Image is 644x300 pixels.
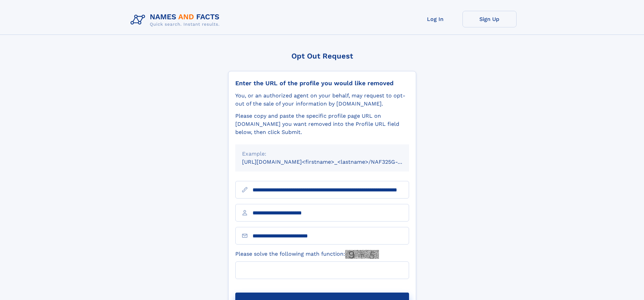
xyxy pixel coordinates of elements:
div: Example: [242,150,402,158]
label: Please solve the following math function: [235,250,379,259]
div: Opt Out Request [228,52,416,60]
a: Sign Up [462,11,517,27]
a: Log In [408,11,462,27]
div: Enter the URL of the profile you would like removed [235,79,409,87]
div: You, or an authorized agent on your behalf, may request to opt-out of the sale of your informatio... [235,92,409,108]
div: Please copy and paste the specific profile page URL on [DOMAIN_NAME] you want removed into the Pr... [235,112,409,136]
img: Logo Names and Facts [128,11,225,29]
small: [URL][DOMAIN_NAME]<firstname>_<lastname>/NAF325G-xxxxxxxx [242,159,422,165]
